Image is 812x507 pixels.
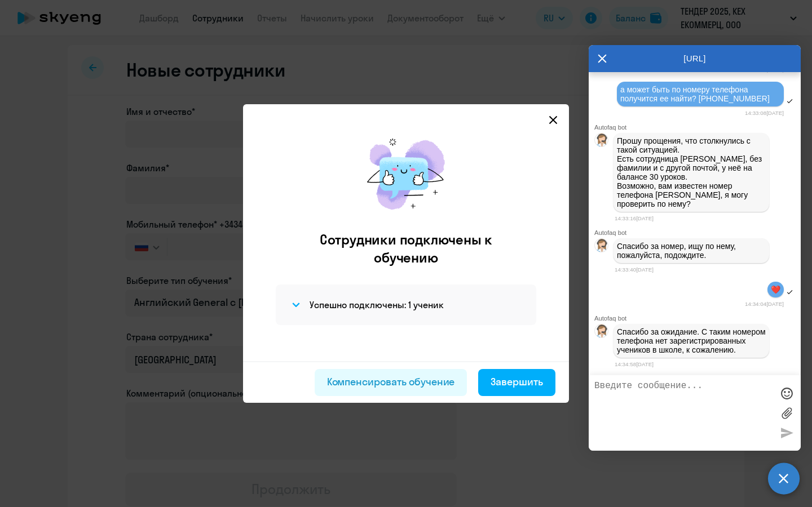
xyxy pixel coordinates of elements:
[355,127,457,221] img: results
[327,375,455,389] div: Компенсировать обучение
[617,242,766,260] p: Спасибо за номер, ищу по нему, пожалуйста, подождите.
[594,124,801,131] div: Autofaq bot
[615,266,654,273] time: 14:33:40[DATE]
[595,239,609,255] img: bot avatar
[615,215,654,221] time: 14:33:16[DATE]
[478,369,555,396] button: Завершить
[595,134,609,150] img: bot avatar
[595,324,609,341] img: bot avatar
[745,301,784,307] time: 14:34:04[DATE]
[615,361,654,367] time: 14:34:58[DATE]
[778,404,795,421] label: Лимит 10 файлов
[297,230,515,266] h2: Сотрудники подключены к обучению
[620,85,770,103] span: а может быть по номеру телефона получится ее найти? [PHONE_NUMBER]
[771,285,780,294] span: ❤️
[594,315,801,322] div: Autofaq bot
[617,136,766,208] p: Прошу прощения, что столкнулись с такой ситуацией. Есть сотрудница [PERSON_NAME], без фамилии и с...
[310,299,444,311] h4: Успешно подключены: 1 ученик
[617,327,766,354] p: Спасибо за ожидание. С таким номером телефона нет зарегистрированных учеников в школе, к сожалению.
[491,375,543,389] div: Завершить
[594,229,801,236] div: Autofaq bot
[745,110,784,116] time: 14:33:08[DATE]
[315,369,467,396] button: Компенсировать обучение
